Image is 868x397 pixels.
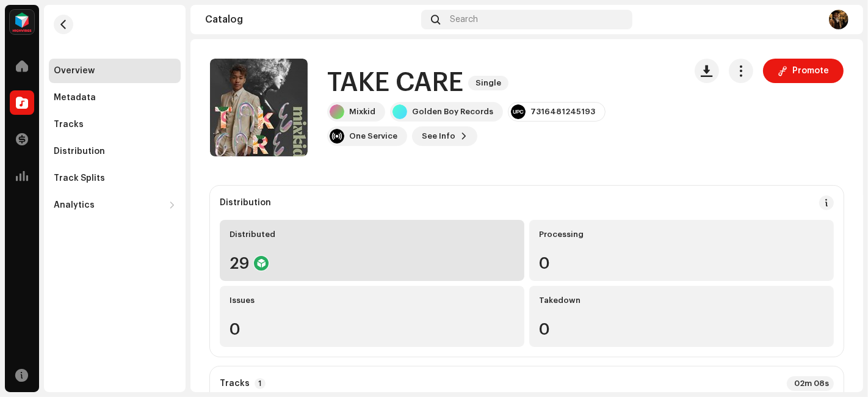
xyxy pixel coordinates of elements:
[54,147,105,156] div: Distribution
[829,10,848,29] img: 09e23baf-d59a-4b48-aff0-8b9e13aa486b
[412,107,493,117] div: Golden Boy Records
[220,198,271,208] div: Distribution
[530,107,595,117] div: 7316481245193
[10,10,34,34] img: feab3aad-9b62-475c-8caf-26f15a9573ee
[763,59,844,83] button: Promote
[54,173,105,183] div: Track Splits
[49,166,181,191] re-m-nav-item: Track Splits
[255,378,266,389] p-badge: 1
[220,379,250,388] strong: Tracks
[54,93,96,103] div: Metadata
[230,230,515,239] div: Distributed
[327,69,463,97] h1: TAKE CARE
[49,112,181,137] re-m-nav-item: Tracks
[49,86,181,110] re-m-nav-item: Metadata
[49,139,181,164] re-m-nav-item: Distribution
[205,15,416,24] div: Catalog
[349,107,375,117] div: Mixkid
[539,230,824,239] div: Processing
[792,59,829,83] span: Promote
[787,376,834,391] div: 02m 08s
[54,120,84,129] div: Tracks
[49,59,181,83] re-m-nav-item: Overview
[539,296,824,305] div: Takedown
[54,200,95,210] div: Analytics
[49,193,181,217] re-m-nav-dropdown: Analytics
[468,76,508,90] span: Single
[349,131,397,141] div: One Service
[412,126,477,146] button: See Info
[422,124,455,148] span: See Info
[450,15,478,24] span: Search
[230,296,515,305] div: Issues
[54,66,95,76] div: Overview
